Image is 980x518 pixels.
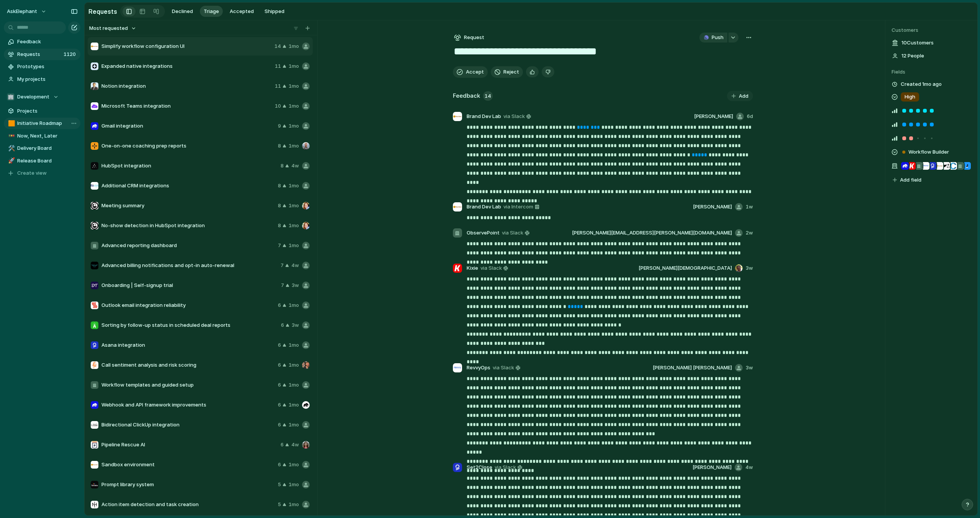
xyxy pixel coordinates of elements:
[101,501,275,508] span: Action item detection and task creation
[4,118,80,129] a: 🟧Initiative Roadmap
[464,34,484,41] span: Request
[101,262,278,269] span: Advanced billing notifications and opt-in auto-renewal
[467,113,501,120] span: Brand Dev Lab
[500,228,531,238] a: via Slack
[289,62,299,70] span: 1mo
[101,321,278,329] span: Sorting by follow-up status in scheduled deal reports
[7,144,15,152] button: 🛠️
[7,132,15,140] button: 🚥
[892,175,923,185] button: Add field
[278,222,281,229] span: 8
[291,162,299,170] span: 4w
[289,481,299,488] span: 1mo
[502,202,541,211] a: via Intercom
[712,34,724,41] span: Push
[289,82,299,90] span: 1mo
[289,222,299,229] span: 1mo
[902,52,924,60] span: 12 People
[17,169,47,177] span: Create view
[8,119,13,128] div: 🟧
[7,120,15,127] button: 🟧
[693,464,732,471] span: [PERSON_NAME]
[281,262,284,269] span: 7
[101,222,275,229] span: No-show detection in HubSpot integration
[278,302,281,309] span: 6
[64,51,77,58] span: 1120
[289,202,299,210] span: 1mo
[453,33,485,43] button: Request
[101,361,275,369] span: Call sentiment analysis and risk scoring
[8,144,13,153] div: 🛠️
[17,144,78,152] span: Delivery Board
[491,66,523,78] button: Reject
[281,441,284,449] span: 6
[4,49,80,60] a: Requests1120
[275,82,281,90] span: 11
[289,102,299,110] span: 1mo
[8,131,13,140] div: 🚥
[17,51,61,58] span: Requests
[168,6,197,17] button: Declined
[204,8,219,15] span: Triage
[289,381,299,389] span: 1mo
[292,321,299,329] span: 3w
[101,461,275,469] span: Sandbox environment
[278,142,281,150] span: 8
[101,242,275,249] span: Advanced reporting dashboard
[274,43,281,50] span: 14
[4,167,80,179] button: Create view
[905,93,915,101] span: High
[172,8,193,15] span: Declined
[745,464,753,471] span: 4w
[3,5,51,18] button: AskElephant
[892,68,971,76] span: Fields
[17,157,78,165] span: Release Board
[101,122,275,130] span: Gmail integration
[101,43,271,50] span: Simplify workflow configuration UI
[230,8,254,15] span: Accepted
[289,142,299,150] span: 1mo
[747,113,753,120] span: 6d
[17,93,49,101] span: Development
[4,155,80,167] a: 🚀Release Board
[694,113,733,120] span: [PERSON_NAME]
[4,143,80,154] a: 🛠️Delivery Board
[265,8,284,15] span: Shipped
[281,321,284,329] span: 6
[7,157,15,165] button: 🚀
[572,229,732,237] span: [PERSON_NAME][EMAIL_ADDRESS][PERSON_NAME][DOMAIN_NAME]
[480,264,502,272] span: via Slack
[289,361,299,369] span: 1mo
[289,242,299,249] span: 1mo
[483,91,493,101] span: 14
[278,182,281,190] span: 8
[289,122,299,130] span: 1mo
[503,113,525,120] span: via Slack
[101,202,275,210] span: Meeting summary
[278,421,281,429] span: 6
[17,120,78,127] span: Initiative Roadmap
[289,501,299,508] span: 1mo
[739,92,748,100] span: Add
[278,381,281,389] span: 6
[101,421,275,429] span: Bidirectional ClickUp integration
[101,481,275,488] span: Prompt library system
[4,105,80,117] a: Projects
[900,176,921,184] span: Add field
[88,23,137,33] button: Most requested
[89,25,128,32] span: Most requested
[278,122,281,130] span: 9
[17,63,78,70] span: Prototypes
[4,130,80,142] a: 🚥Now, Next, Later
[101,62,272,70] span: Expanded native integrations
[101,162,278,170] span: HubSpot integration
[278,401,281,409] span: 6
[278,202,281,210] span: 8
[503,68,519,76] span: Reject
[467,229,500,237] span: ObservePoint
[746,364,753,372] span: 3w
[7,93,15,101] div: 🏢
